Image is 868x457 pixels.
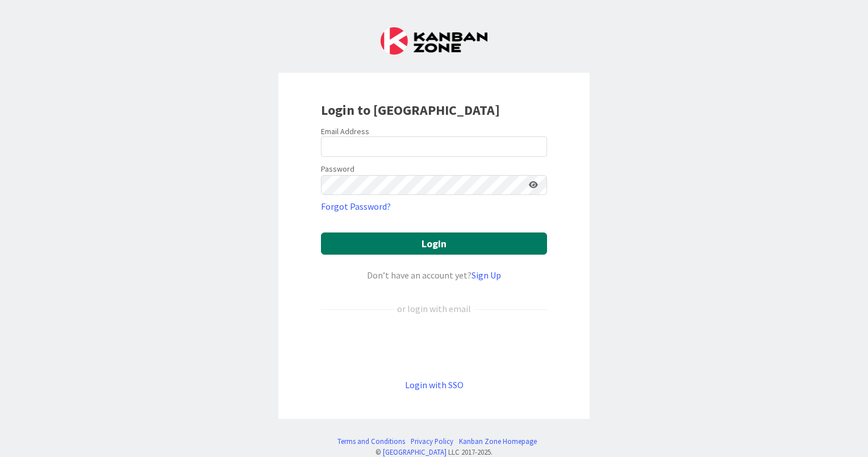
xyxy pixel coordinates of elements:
a: Forgot Password? [321,200,391,213]
div: Don’t have an account yet? [321,268,547,282]
label: Email Address [321,126,369,136]
button: Login [321,232,547,255]
iframe: Sign in with Google Button [315,334,553,359]
a: Privacy Policy [411,436,453,447]
div: or login with email [394,302,474,315]
img: Kanban Zone [381,27,487,55]
a: Kanban Zone Homepage [459,436,537,447]
a: Login with SSO [405,379,464,390]
label: Password [321,163,354,175]
b: Login to [GEOGRAPHIC_DATA] [321,101,500,119]
a: [GEOGRAPHIC_DATA] [383,447,446,456]
a: Sign Up [471,269,501,281]
a: Terms and Conditions [337,436,405,447]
